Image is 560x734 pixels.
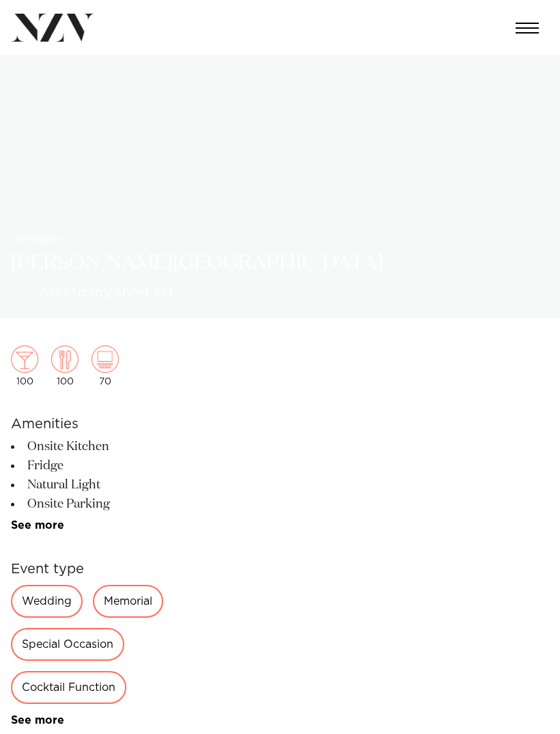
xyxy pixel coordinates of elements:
[11,585,83,618] div: Wedding
[11,475,234,495] li: Natural Light
[11,345,38,373] img: cocktail.png
[11,559,234,579] h6: Event type
[92,345,119,373] img: theatre.png
[11,456,234,475] li: Fridge
[93,585,163,618] div: Memorial
[11,628,124,661] div: Special Occasion
[11,671,126,704] div: Cocktail Function
[11,14,94,42] img: nzv-logo.png
[51,345,79,373] img: dining.png
[51,345,79,386] div: 100
[11,345,38,386] div: 100
[11,414,234,434] h6: Amenities
[11,437,234,456] li: Onsite Kitchen
[92,345,119,386] div: 70
[11,495,234,514] li: Onsite Parking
